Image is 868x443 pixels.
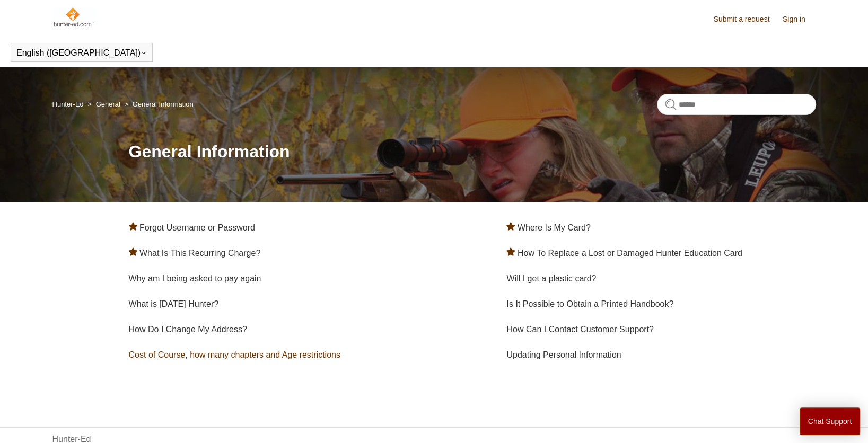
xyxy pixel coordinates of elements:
a: How To Replace a Lost or Damaged Hunter Education Card [518,249,742,258]
button: English ([GEOGRAPHIC_DATA]) [16,48,147,58]
a: Is It Possible to Obtain a Printed Handbook? [506,299,673,308]
input: Search [657,94,816,115]
svg: Promoted article [506,222,515,231]
a: How Do I Change My Address? [129,325,247,334]
a: General Information [133,100,194,108]
a: Why am I being asked to pay again [129,274,261,283]
a: What Is This Recurring Charge? [139,249,260,258]
img: Hunter-Ed Help Center home page [52,6,95,28]
a: Hunter-Ed [52,100,84,108]
button: Chat Support [800,407,861,435]
li: Hunter-Ed [52,100,86,108]
a: Sign in [783,14,816,25]
a: General [96,100,120,108]
svg: Promoted article [506,247,515,256]
li: General [85,100,122,108]
li: General Information [122,100,193,108]
a: Will I get a plastic card? [506,274,596,283]
a: Submit a request [713,14,780,25]
a: Where Is My Card? [518,223,591,232]
a: Updating Personal Information [506,350,621,359]
svg: Promoted article [129,222,137,231]
a: Forgot Username or Password [139,223,255,232]
a: Cost of Course, how many chapters and Age restrictions [129,350,340,359]
a: What is [DATE] Hunter? [129,299,219,308]
svg: Promoted article [129,247,137,256]
a: How Can I Contact Customer Support? [506,325,653,334]
h1: General Information [129,139,816,164]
